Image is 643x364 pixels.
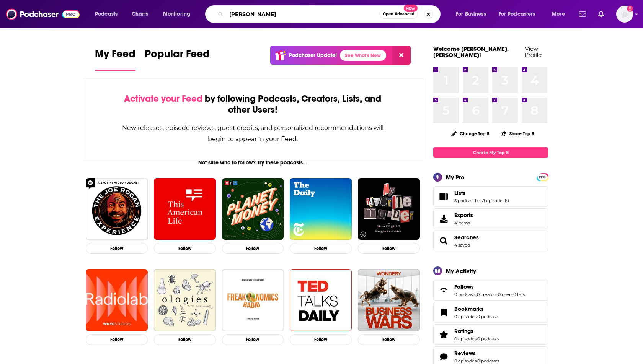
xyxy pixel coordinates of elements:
[513,292,525,297] a: 0 lists
[95,47,135,65] span: My Feed
[454,305,484,312] span: Bookmarks
[222,178,284,240] img: Planet Money
[121,122,384,145] div: New releases, episode reviews, guest credits, and personalized recommendations will begin to appe...
[436,213,451,224] span: Exports
[547,8,574,20] button: open menu
[358,178,420,240] img: My Favorite Murder with Karen Kilgariff and Georgia Hardstark
[616,6,633,23] img: User Profile
[436,285,451,296] a: Follows
[127,8,153,20] a: Charts
[477,314,499,319] a: 0 podcasts
[121,93,384,115] div: by following Podcasts, Creators, Lists, and other Users!
[454,212,473,219] span: Exports
[627,6,633,12] svg: Add a profile image
[358,269,420,331] img: Business Wars
[433,280,548,301] span: Follows
[290,269,352,331] img: TED Talks Daily
[477,314,477,319] span: ,
[358,243,420,254] button: Follow
[454,198,483,203] a: 5 podcast lists
[616,6,633,23] button: Show profile menu
[433,186,548,207] span: Lists
[145,47,210,65] span: Popular Feed
[477,358,499,364] a: 0 podcasts
[595,8,607,21] a: Show notifications dropdown
[433,45,509,58] a: Welcome [PERSON_NAME].[PERSON_NAME]!
[477,358,477,364] span: ,
[163,9,190,19] span: Monitoring
[290,178,352,240] img: The Daily
[538,174,547,180] span: PRO
[500,126,535,141] button: Share Top 8
[446,174,465,181] div: My Pro
[454,328,499,335] a: Ratings
[154,178,216,240] img: This American Life
[154,269,216,331] img: Ologies with Alie Ward
[95,9,118,19] span: Podcasts
[86,334,148,345] button: Follow
[158,8,200,20] button: open menu
[290,334,352,345] button: Follow
[436,236,451,246] a: Searches
[497,292,498,297] span: ,
[436,351,451,362] a: Reviews
[454,220,473,226] span: 4 items
[454,283,474,290] span: Follows
[124,93,202,104] span: Activate your Feed
[454,328,473,335] span: Ratings
[154,334,216,345] button: Follow
[290,243,352,254] button: Follow
[86,178,148,240] img: The Joe Rogan Experience
[498,292,512,297] a: 0 users
[454,234,479,241] span: Searches
[477,336,499,341] a: 0 podcasts
[86,269,148,331] img: Radiolab
[616,6,633,23] span: Logged in as heidi.egloff
[433,231,548,251] span: Searches
[477,336,477,341] span: ,
[436,307,451,318] a: Bookmarks
[436,329,451,340] a: Ratings
[454,358,477,364] a: 0 episodes
[154,243,216,254] button: Follow
[83,159,423,166] div: Not sure who to follow? Try these podcasts...
[454,242,470,248] a: 4 saved
[95,47,135,71] a: My Feed
[86,243,148,254] button: Follow
[483,198,509,203] a: 1 episode list
[433,208,548,229] a: Exports
[494,8,547,20] button: open menu
[6,7,80,21] img: Podchaser - Follow, Share and Rate Podcasts
[226,8,379,20] input: Search podcasts, credits, & more...
[446,267,476,275] div: My Activity
[450,8,496,20] button: open menu
[433,302,548,323] span: Bookmarks
[436,191,451,202] a: Lists
[145,47,210,71] a: Popular Feed
[483,198,483,203] span: ,
[222,269,284,331] img: Freakonomics Radio
[379,10,418,19] button: Open AdvancedNew
[433,324,548,345] span: Ratings
[454,190,509,197] a: Lists
[132,9,148,19] span: Charts
[477,292,497,297] a: 0 creators
[525,45,542,58] a: View Profile
[454,283,525,290] a: Follows
[454,305,499,312] a: Bookmarks
[552,9,565,19] span: More
[454,292,476,297] a: 0 podcasts
[340,50,386,61] a: See What's New
[404,5,418,12] span: New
